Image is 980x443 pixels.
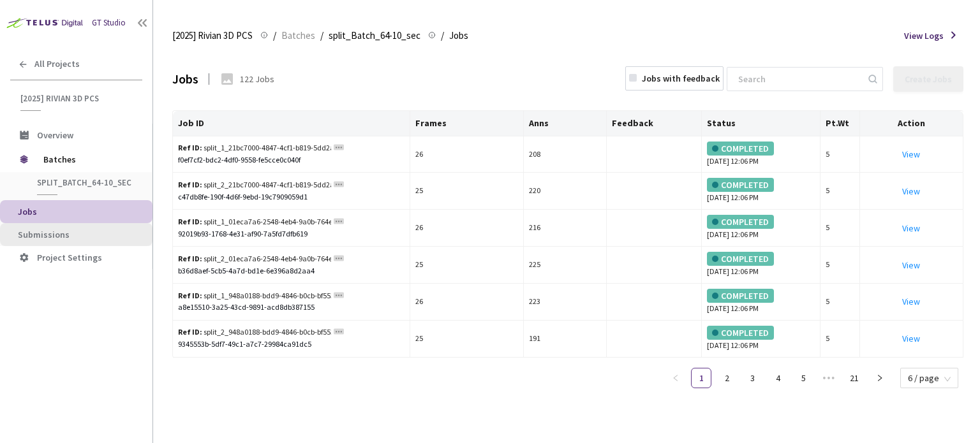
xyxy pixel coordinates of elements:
th: Anns [524,111,607,136]
div: split_1_01eca7a6-2548-4eb4-9a0b-764e20ae5be1 [178,216,331,228]
td: 5 [820,173,860,210]
li: / [273,28,276,43]
b: Ref ID: [178,217,202,226]
span: 6 / page [908,368,951,388]
div: COMPLETED [707,178,774,192]
li: / [320,28,323,43]
td: 5 [820,321,860,358]
li: Next Page [870,368,890,388]
th: Frames [410,111,524,136]
div: Create Jobs [905,74,952,84]
span: left [672,374,679,382]
a: View [902,333,920,344]
td: 5 [820,136,860,173]
th: Job ID [173,111,410,136]
li: Previous Page [665,368,686,388]
div: split_2_21bc7000-4847-4cf1-b819-5dd2adb6b37b [178,179,331,191]
div: f0ef7cf2-bdc2-4df0-9558-fe5cce0c040f [178,154,405,166]
th: Pt.Wt [820,111,860,136]
b: Ref ID: [178,327,202,337]
span: right [876,374,884,382]
a: 4 [768,368,787,388]
li: / [441,28,444,43]
div: [DATE] 12:06 PM [707,215,815,241]
td: 25 [410,247,524,284]
span: Jobs [449,28,468,43]
div: Jobs with feedback [642,71,720,85]
div: 92019b93-1768-4e31-af90-7a5fd7dfb619 [178,228,405,240]
b: Ref ID: [178,254,202,263]
div: c47db8fe-190f-4d6f-9ebd-19c7909059d1 [178,191,405,203]
div: 122 Jobs [240,72,274,86]
button: right [870,368,890,388]
span: Batches [281,28,315,43]
b: Ref ID: [178,180,202,189]
span: All Projects [34,59,80,69]
div: COMPLETED [707,289,774,303]
span: View Logs [904,29,944,43]
input: Search [731,68,866,91]
td: 220 [524,173,607,210]
span: [2025] Rivian 3D PCS [172,28,253,43]
li: 1 [691,368,711,388]
a: 2 [717,368,736,388]
td: 223 [524,284,607,321]
span: Batches [43,147,131,172]
div: b36d8aef-5cb5-4a7d-bd1e-6e396a8d2aa4 [178,265,405,277]
span: Jobs [18,206,37,217]
td: 25 [410,173,524,210]
span: ••• [819,368,839,388]
a: View [902,296,920,307]
td: 225 [524,247,607,284]
div: [DATE] 12:06 PM [707,289,815,315]
td: 5 [820,210,860,247]
li: Next 5 Pages [819,368,839,388]
td: 25 [410,321,524,358]
div: COMPLETED [707,215,774,229]
div: Page Size [900,368,958,383]
a: View [902,259,920,271]
a: Batches [279,28,318,42]
span: Overview [37,129,73,141]
div: split_2_01eca7a6-2548-4eb4-9a0b-764e20ae5be1 [178,253,331,265]
div: COMPLETED [707,142,774,156]
b: Ref ID: [178,143,202,152]
span: Project Settings [37,252,102,263]
div: split_2_948a0188-bdd9-4846-b0cb-bf55356b7e3b [178,326,331,338]
div: a8e15510-3a25-43cd-9891-acd8db387155 [178,301,405,314]
div: GT Studio [92,17,126,29]
td: 208 [524,136,607,173]
div: [DATE] 12:06 PM [707,326,815,352]
div: Jobs [172,69,198,89]
td: 191 [524,321,607,358]
a: View [902,149,920,160]
td: 5 [820,247,860,284]
li: 21 [844,368,865,388]
div: split_1_948a0188-bdd9-4846-b0cb-bf55356b7e3b [178,290,331,302]
div: COMPLETED [707,326,774,340]
div: [DATE] 12:06 PM [707,252,815,278]
li: 2 [716,368,737,388]
td: 5 [820,284,860,321]
b: Ref ID: [178,291,202,300]
a: View [902,222,920,234]
div: COMPLETED [707,252,774,266]
td: 216 [524,210,607,247]
td: 26 [410,136,524,173]
a: 5 [794,368,813,388]
span: Submissions [18,229,70,240]
a: View [902,185,920,197]
th: Action [860,111,963,136]
th: Status [702,111,820,136]
div: [DATE] 12:06 PM [707,178,815,204]
a: 1 [692,368,711,388]
a: 3 [743,368,762,388]
span: split_Batch_64-10_sec [329,28,420,43]
li: 5 [793,368,813,388]
div: split_1_21bc7000-4847-4cf1-b819-5dd2adb6b37b [178,142,331,154]
li: 4 [768,368,788,388]
div: [DATE] 12:06 PM [707,142,815,168]
th: Feedback [607,111,702,136]
div: 9345553b-5df7-49c1-a7c7-29984ca91dc5 [178,338,405,351]
li: 3 [742,368,762,388]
